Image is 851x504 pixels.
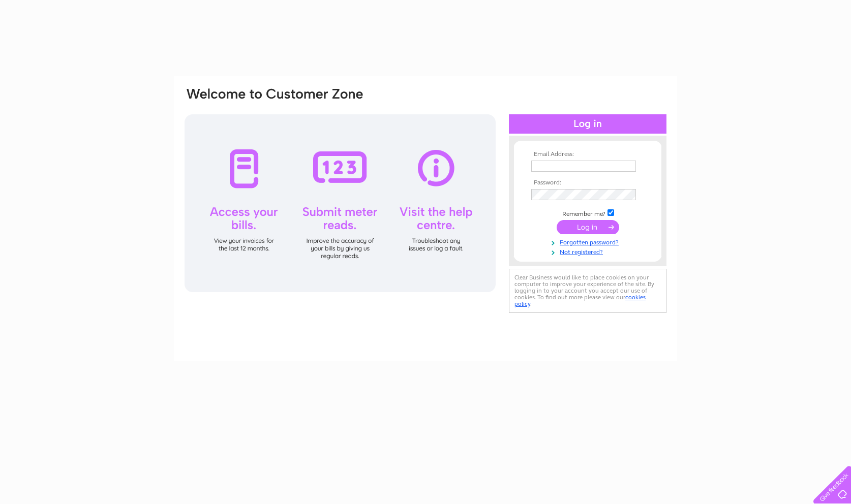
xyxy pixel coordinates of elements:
th: Email Address: [529,151,647,158]
div: Clear Business would like to place cookies on your computer to improve your experience of the sit... [509,269,666,313]
a: Not registered? [531,246,647,256]
a: Forgotten password? [531,237,647,246]
input: Submit [557,220,619,234]
td: Remember me? [529,208,647,218]
th: Password: [529,179,647,186]
a: cookies policy [514,294,646,307]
